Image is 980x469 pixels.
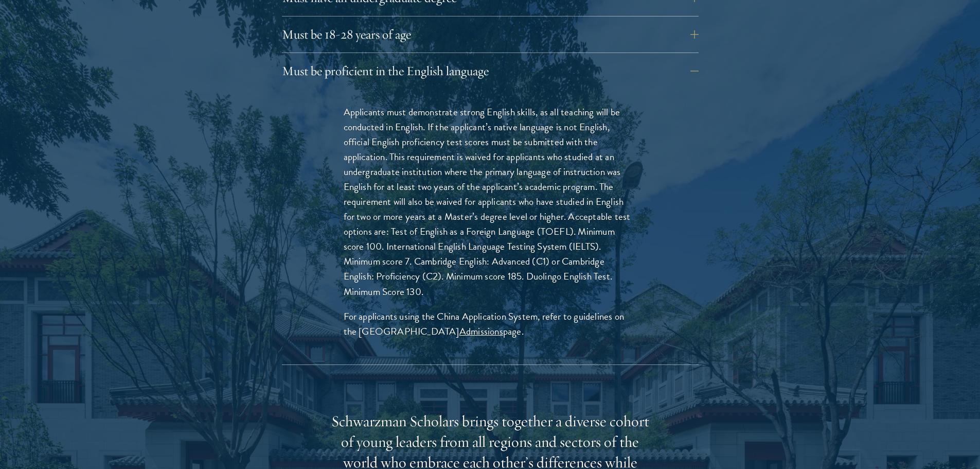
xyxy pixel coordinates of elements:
p: Applicants must demonstrate strong English skills, as all teaching will be conducted in English. ... [344,105,637,299]
button: Must be 18-28 years of age [282,22,699,47]
button: Must be proficient in the English language [282,59,699,83]
p: For applicants using the China Application System, refer to guidelines on the [GEOGRAPHIC_DATA] p... [344,309,637,339]
a: Admissions [459,324,503,339]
